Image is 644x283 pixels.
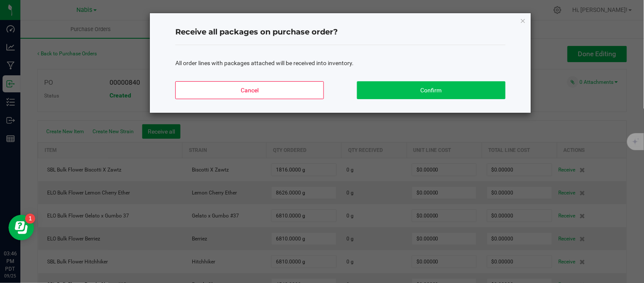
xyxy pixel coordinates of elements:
div: All order lines with packages attached will be received into inventory. [175,59,506,68]
iframe: Resource center [8,215,34,240]
iframe: Resource center unread badge [25,214,35,224]
button: Cancel [175,81,324,99]
button: Close [520,15,526,26]
button: Confirm [357,81,506,99]
h4: Receive all packages on purchase order? [175,27,506,38]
